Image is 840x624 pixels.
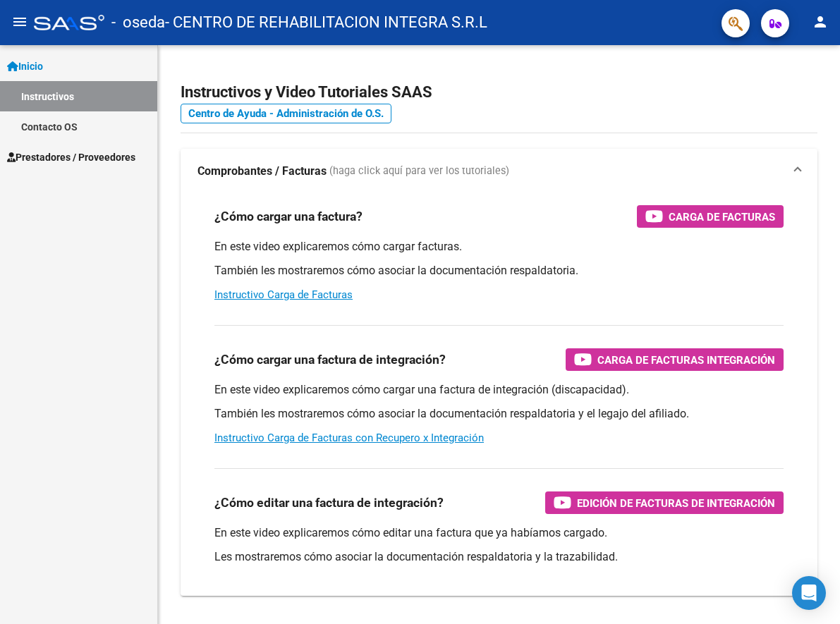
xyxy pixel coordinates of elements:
[197,164,327,179] strong: Comprobantes / Facturas
[181,104,391,123] a: Centro de Ayuda - Administración de O.S.
[214,525,784,541] p: En este video explicaremos cómo editar una factura que ya habíamos cargado.
[214,350,446,369] h3: ¿Cómo cargar una factura de integración?
[214,382,784,398] p: En este video explicaremos cómo cargar una factura de integración (discapacidad).
[7,149,135,165] span: Prestadores / Proveedores
[214,432,484,444] a: Instructivo Carga de Facturas con Recupero x Integración
[792,576,826,610] div: Open Intercom Messenger
[181,194,817,596] div: Comprobantes / Facturas (haga click aquí para ver los tutoriales)
[545,491,784,514] button: Edición de Facturas de integración
[577,494,775,512] span: Edición de Facturas de integración
[214,207,363,226] h3: ¿Cómo cargar una factura?
[214,549,784,565] p: Les mostraremos cómo asociar la documentación respaldatoria y la trazabilidad.
[111,7,165,38] span: - oseda
[214,288,353,301] a: Instructivo Carga de Facturas
[165,7,487,38] span: - CENTRO DE REHABILITACION INTEGRA S.R.L
[214,239,784,255] p: En este video explicaremos cómo cargar facturas.
[11,13,28,30] mat-icon: menu
[214,263,784,279] p: También les mostraremos cómo asociar la documentación respaldatoria.
[669,208,775,226] span: Carga de Facturas
[7,59,43,74] span: Inicio
[181,79,817,106] h2: Instructivos y Video Tutoriales SAAS
[214,493,444,513] h3: ¿Cómo editar una factura de integración?
[181,149,817,194] mat-expansion-panel-header: Comprobantes / Facturas (haga click aquí para ver los tutoriales)
[214,406,784,422] p: También les mostraremos cómo asociar la documentación respaldatoria y el legajo del afiliado.
[597,351,775,369] span: Carga de Facturas Integración
[812,13,829,30] mat-icon: person
[329,164,509,179] span: (haga click aquí para ver los tutoriales)
[566,348,784,371] button: Carga de Facturas Integración
[637,205,784,228] button: Carga de Facturas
